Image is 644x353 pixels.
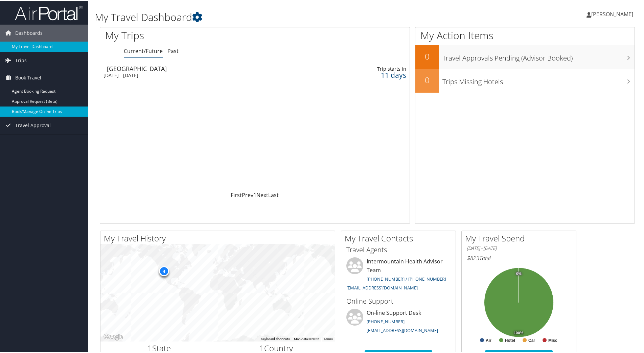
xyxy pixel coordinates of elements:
h3: Trips Missing Hotels [442,73,635,86]
a: 0Trips Missing Hotels [415,68,635,92]
a: [EMAIL_ADDRESS][DOMAIN_NAME] [367,327,438,333]
h2: My Travel History [104,232,335,243]
a: Last [268,191,279,198]
a: Past [167,47,179,54]
text: Hotel [505,337,515,342]
a: First [231,191,242,198]
a: Current/Future [124,47,163,54]
text: Car [528,337,535,342]
span: Map data ©2025 [294,336,319,340]
h6: Total [467,254,571,261]
li: Intermountain Health Advisor Team [343,257,454,293]
span: Trips [15,51,27,68]
a: 0Travel Approvals Pending (Advisor Booked) [415,45,635,68]
li: On-line Support Desk [343,308,454,336]
a: 1 [253,191,256,198]
h1: My Trips [105,28,276,42]
a: [PHONE_NUMBER] / [PHONE_NUMBER] [367,275,446,281]
h1: My Travel Dashboard [95,9,458,24]
button: Keyboard shortcuts [261,336,290,341]
span: [PERSON_NAME] [591,10,633,17]
span: Dashboards [15,24,43,41]
a: Prev [242,191,253,198]
div: 11 days [337,71,406,77]
div: [GEOGRAPHIC_DATA] [107,65,299,71]
span: Book Travel [15,69,41,86]
h6: [DATE] - [DATE] [467,244,571,251]
h2: 0 [415,74,439,85]
div: [DATE] - [DATE] [103,72,296,78]
img: airportal-logo.png [15,4,83,20]
tspan: 0% [516,271,522,275]
h2: My Travel Contacts [345,232,456,243]
h2: My Travel Spend [465,232,576,243]
div: 4 [159,265,169,276]
a: [PERSON_NAME] [586,3,640,24]
text: Air [486,337,491,342]
tspan: 100% [514,330,523,334]
a: Open this area in Google Maps (opens a new window) [102,332,124,341]
a: Terms (opens in new tab) [323,336,333,340]
a: Next [256,191,268,198]
div: Trip starts in [337,65,406,71]
h2: 0 [415,50,439,62]
h1: My Action Items [415,28,635,42]
span: 1 [259,342,264,353]
a: [PHONE_NUMBER] [367,318,405,324]
img: Google [102,332,124,341]
span: Travel Approval [15,116,51,133]
text: Misc [548,337,557,342]
h3: Online Support [346,296,451,305]
a: [EMAIL_ADDRESS][DOMAIN_NAME] [346,284,418,290]
h3: Travel Approvals Pending (Advisor Booked) [442,49,635,62]
span: 1 [147,342,152,353]
span: $823 [467,254,479,261]
h3: Travel Agents [346,244,451,254]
